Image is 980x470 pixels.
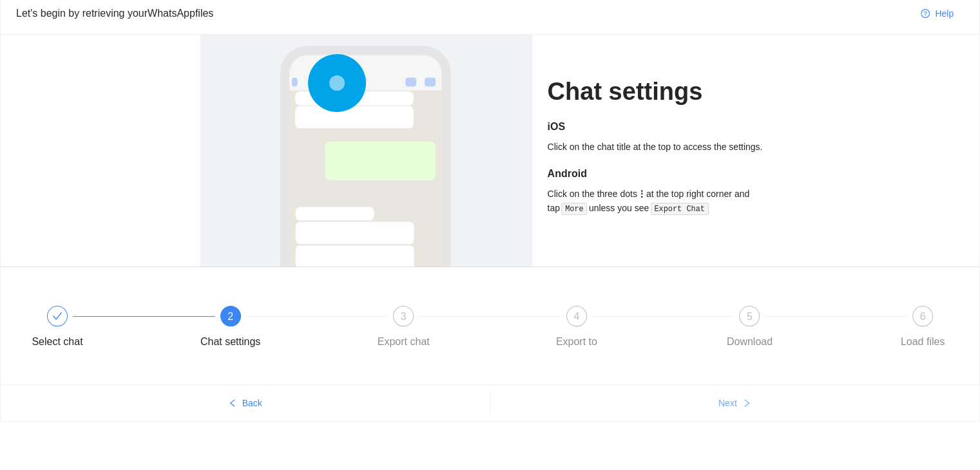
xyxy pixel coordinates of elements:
div: Chat settings [200,332,260,352]
span: right [742,399,751,409]
div: Click on the chat title at the top to access the settings. [548,140,780,154]
div: Load files [901,332,945,352]
span: 4 [573,311,579,322]
div: 2Chat settings [193,306,367,352]
span: 5 [747,311,753,322]
h5: Android [548,166,780,182]
div: Let's begin by retrieving your WhatsApp files [16,5,910,21]
button: question-circleHelp [910,3,964,24]
button: leftBack [1,393,490,413]
span: 6 [920,311,926,322]
div: 3Export chat [366,306,539,352]
div: 4Export to [539,306,713,352]
span: Back [242,396,262,410]
div: Export to [556,332,597,352]
h1: Chat settings [548,77,780,107]
span: question-circle [921,9,930,19]
code: More [561,203,587,216]
b: ⋮ [637,189,646,199]
span: left [228,399,237,409]
span: Next [718,396,737,410]
div: Export chat [378,332,430,352]
div: Download [727,332,773,352]
h5: iOS [548,119,780,135]
div: Select chat [20,306,193,352]
code: Export Chat [651,203,709,216]
div: Select chat [32,332,82,352]
span: 3 [401,311,407,322]
span: Help [935,6,954,21]
div: 5Download [712,306,885,352]
div: 6Load files [885,306,960,352]
button: Nextright [490,393,980,413]
span: 2 [227,311,233,322]
span: check [52,311,62,321]
div: Click on the three dots at the top right corner and tap unless you see [548,187,780,216]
